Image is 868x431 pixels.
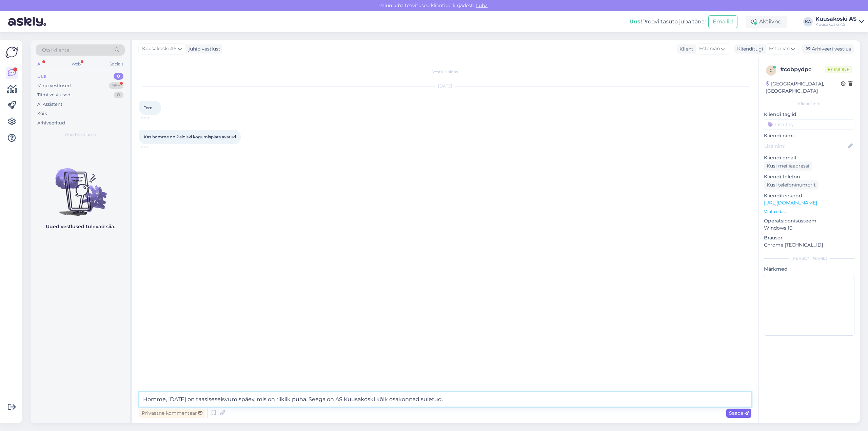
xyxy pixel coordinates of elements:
div: juhib vestlust [186,45,220,53]
div: Privaatne kommentaar [139,409,205,418]
span: c [770,68,773,73]
input: Lisa tag [764,119,854,130]
p: Kliendi telefon [764,173,854,180]
div: Kuusakoski AS [815,16,856,22]
div: Aktiivne [746,16,787,28]
div: Kõik [37,110,47,117]
p: Kliendi email [764,154,854,161]
img: Askly Logo [5,46,18,59]
span: 16:10 [141,115,166,120]
p: Vaata edasi ... [764,209,854,215]
span: Online [825,66,852,73]
textarea: Homme, [DATE] on taasiseseisvumispäev, mis on riiklik püha. Seega on AS Kuusakoski kõik osakonnad... [139,392,751,407]
p: Kliendi nimi [764,132,854,139]
div: KA [803,17,813,26]
a: Kuusakoski ASKuusakoski AS [815,16,864,27]
div: 99+ [109,82,123,89]
div: Klient [677,45,693,53]
button: Emailid [708,15,737,28]
input: Lisa nimi [764,142,847,150]
div: Vestlus algas [139,69,751,75]
a: [URL][DOMAIN_NAME] [764,200,817,206]
p: Märkmed [764,266,854,273]
span: 16:11 [141,144,166,150]
div: Küsi telefoninumbrit [764,180,818,190]
div: 0 [114,92,123,98]
span: Saada [729,410,749,416]
div: Tiimi vestlused [37,92,71,98]
div: Web [70,60,82,68]
div: Arhiveeri vestlus [802,44,854,54]
p: Operatsioonisüsteem [764,217,854,224]
p: Brauser [764,234,854,241]
div: Uus [37,73,46,80]
span: Estonian [769,45,790,53]
p: Uued vestlused tulevad siia. [46,223,115,230]
span: Otsi kliente [42,46,69,54]
div: # cobpydpc [780,65,825,74]
div: All [36,60,44,68]
p: Kliendi tag'id [764,111,854,118]
div: Socials [108,60,125,68]
img: No chats [31,156,130,217]
p: Chrome [TECHNICAL_ID] [764,241,854,249]
div: 0 [114,73,123,80]
span: Luba [474,2,490,8]
div: [PERSON_NAME] [764,255,854,261]
div: AI Assistent [37,101,62,108]
span: Uued vestlused [65,132,96,138]
div: Proovi tasuta juba täna: [629,18,706,26]
div: Küsi meiliaadressi [764,161,812,171]
span: Tere [144,105,152,110]
div: Arhiveeritud [37,120,65,126]
span: Kuusakoski AS [142,45,177,53]
p: Windows 10 [764,224,854,232]
div: [GEOGRAPHIC_DATA], [GEOGRAPHIC_DATA] [766,80,841,95]
div: Minu vestlused [37,82,71,89]
b: Uus! [629,18,642,25]
div: Klienditugi [734,45,763,53]
span: Estonian [699,45,720,53]
div: Kliendi info [764,101,854,107]
div: [DATE] [139,83,751,89]
p: Klienditeekond [764,192,854,199]
span: Kas homme on Paldiski kogumisplats avatud [144,134,236,139]
div: Kuusakoski AS [815,22,856,27]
